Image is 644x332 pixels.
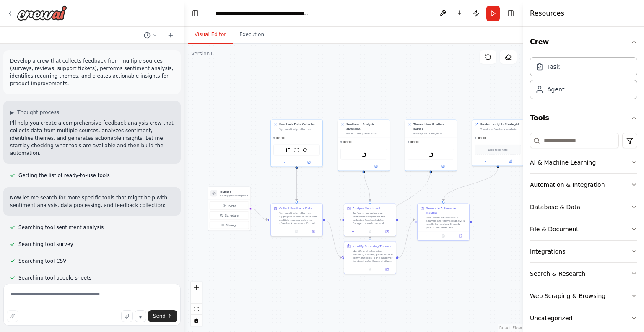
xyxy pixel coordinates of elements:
[233,26,271,44] button: Execution
[399,218,415,260] g: Edge from 1f59451a-602f-4bbd-a58e-fd2df3228c36 to e52fe015-99ec-46c3-9e4f-2ac09ab2418a
[431,164,455,169] button: Open in side panel
[530,30,637,54] button: Crew
[530,263,637,285] button: Search & Research
[191,304,202,315] button: fit view
[140,30,161,40] button: Switch to previous chat
[297,160,321,165] button: Open in side panel
[338,120,390,171] div: Sentiment Analysis SpecialistPerform comprehensive sentiment analysis on feedback data to underst...
[499,326,522,330] a: React Flow attribution
[547,85,564,94] div: Agent
[279,123,320,127] div: Feedback Data Collector
[505,8,517,19] button: Hide right sidebar
[410,140,419,144] span: gpt-4o
[346,123,387,131] div: Sentiment Analysis Specialist
[499,159,522,164] button: Open in side panel
[215,9,309,18] nav: breadcrumb
[210,221,249,229] button: Manage
[530,203,580,211] div: Database & Data
[208,187,251,231] div: TriggersNo triggers configuredEventScheduleManage
[279,212,320,225] div: Systematically collect and aggregate feedback data from multiple sources including {feedback_sour...
[294,148,299,153] img: ScrapeWebsiteTool
[10,194,174,209] p: Now let me search for more specific tools that might help with sentiment analysis, data processin...
[472,120,524,166] div: Product Insights StrategistTransform feedback analysis into actionable product improvement recomm...
[135,310,146,322] button: Click to speak your automation idea
[547,63,560,71] div: Task
[426,207,467,215] div: Generate Actionable Insights
[191,282,202,326] div: React Flow controls
[353,249,393,263] div: Identify and categorize recurring themes, patterns, and common topics in the customer feedback da...
[18,258,66,264] span: Searching tool CSV
[279,128,320,131] div: Systematically collect and aggregate feedback data from various sources including {feedback_sourc...
[121,310,133,322] button: Upload files
[303,148,308,153] img: SerperDevTool
[191,282,202,293] button: zoom in
[346,132,387,135] div: Perform comprehensive sentiment analysis on feedback data to understand customer emotions, satisf...
[225,213,239,217] span: Schedule
[270,204,323,237] div: Collect Feedback DataSystematically collect and aggregate feedback data from multiple sources inc...
[220,190,248,194] h3: Triggers
[153,313,166,319] span: Send
[530,247,565,256] div: Integrations
[286,148,291,153] img: FileReadTool
[428,152,434,157] img: FileReadTool
[343,140,352,144] span: gpt-4o
[148,310,177,322] button: Send
[434,233,452,238] button: No output available
[10,109,14,116] span: ▶
[18,172,110,179] span: Getting the list of ready-to-use tools
[480,128,521,131] div: Transform feedback analysis into actionable product improvement recommendations and strategic ins...
[361,229,379,234] button: No output available
[18,274,91,281] span: Searching tool google sheets
[250,207,268,222] g: Edge from triggers to ebd01061-3b6d-4267-bcb7-6e197fb39b7a
[364,164,388,169] button: Open in side panel
[10,119,174,157] p: I'll help you create a comprehensive feedback analysis crew that collects data from multiple sour...
[530,54,637,106] div: Crew
[270,120,323,167] div: Feedback Data CollectorSystematically collect and aggregate feedback data from various sources in...
[276,136,285,139] span: gpt-4o
[530,307,637,329] button: Uncategorized
[530,106,637,130] button: Tools
[380,267,394,272] button: Open in side panel
[413,132,454,135] div: Identify and categorize recurring themes, patterns, and common topics in customer feedback to und...
[530,158,596,167] div: AI & Machine Learning
[530,8,564,18] h4: Resources
[18,224,104,231] span: Searching tool sentiment analysis
[530,218,637,240] button: File & Document
[295,169,299,201] g: Edge from 67f85db5-ffe9-493d-a47d-1d2621c5df7a to ebd01061-3b6d-4267-bcb7-6e197fb39b7a
[188,26,233,44] button: Visual Editor
[488,148,507,152] span: Drop tools here
[530,174,637,196] button: Automation & Integration
[368,169,433,239] g: Edge from f413546f-3c0e-46e3-8ebc-0141fbac4eea to 1f59451a-602f-4bbd-a58e-fd2df3228c36
[417,204,470,241] div: Generate Actionable InsightsSynthesize the sentiment analysis and thematic analysis results to cr...
[480,123,521,127] div: Product Insights Strategist
[361,152,366,157] img: FileReadTool
[441,168,500,201] g: Edge from 620fb592-59bf-4df6-ad0c-e6bab4333dce to e52fe015-99ec-46c3-9e4f-2ac09ab2418a
[353,244,391,248] div: Identify Recurring Themes
[226,223,238,227] span: Manage
[453,233,467,238] button: Open in side panel
[306,229,321,234] button: Open in side panel
[325,218,342,222] g: Edge from ebd01061-3b6d-4267-bcb7-6e197fb39b7a to a28d2558-2910-4183-8805-1c7a402fd645
[353,207,380,211] div: Analyze Sentiment
[380,229,394,234] button: Open in side panel
[191,50,213,57] div: Version 1
[210,202,249,210] button: Event
[344,204,396,237] div: Analyze SentimentPerform comprehensive sentiment analysis on the collected feedback data. Categor...
[288,229,305,234] button: No output available
[7,310,18,322] button: Improve this prompt
[10,109,59,116] button: ▶Thought process
[190,8,201,19] button: Hide left sidebar
[191,315,202,326] button: toggle interactivity
[344,241,396,274] div: Identify Recurring ThemesIdentify and categorize recurring themes, patterns, and common topics in...
[530,285,637,307] button: Web Scraping & Browsing
[17,109,59,116] span: Thought process
[530,225,579,233] div: File & Document
[325,218,342,260] g: Edge from ebd01061-3b6d-4267-bcb7-6e197fb39b7a to 1f59451a-602f-4bbd-a58e-fd2df3228c36
[17,5,67,21] img: Logo
[164,30,177,40] button: Start a new chat
[18,241,73,248] span: Searching tool survey
[530,180,605,189] div: Automation & Integration
[228,204,236,208] span: Event
[362,169,372,201] g: Edge from 286e2d1d-1001-42ca-a78e-afccad51bfb7 to a28d2558-2910-4183-8805-1c7a402fd645
[220,194,248,197] p: No triggers configured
